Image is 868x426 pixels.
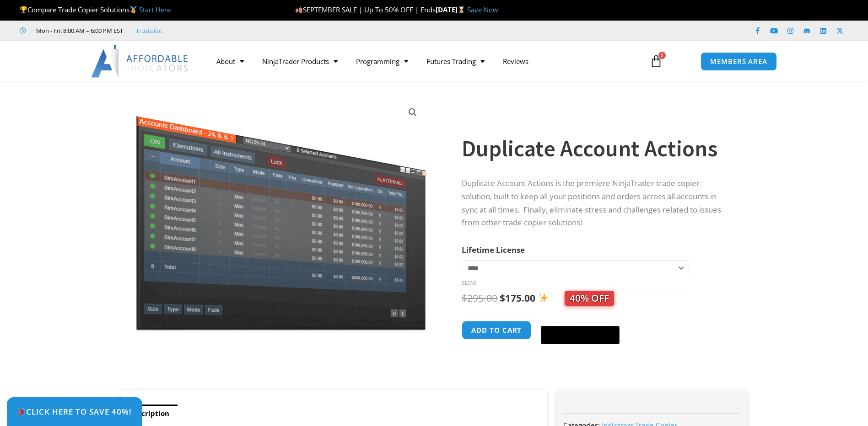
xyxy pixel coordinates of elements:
[701,52,777,71] a: MEMBERS AREA
[7,397,142,426] a: 🎉Click Here to save 40%!
[417,51,494,72] a: Futures Trading
[136,25,162,36] a: Trustpilot
[404,104,421,121] a: View full-screen image gallery
[500,292,535,304] bdi: 175.00
[20,5,171,14] span: Compare Trade Copier Solutions
[436,5,467,14] strong: [DATE]
[253,51,347,72] a: NinjaTrader Products
[207,51,639,72] nav: Menu
[462,245,525,255] label: Lifetime License
[467,5,498,14] a: Save Now
[541,326,620,344] button: Buy with GPay
[462,321,531,340] button: Add to cart
[462,177,729,230] p: Duplicate Account Actions is the premiere NinjaTrader trade copier solution, built to keep all yo...
[20,6,27,13] img: 🏆
[134,97,428,331] img: Screenshot 2024-08-26 15414455555
[207,51,253,72] a: About
[710,58,767,65] span: MEMBERS AREA
[130,6,137,13] img: 🥇
[565,291,614,306] span: 40% OFF
[295,5,436,14] span: SEPTEMBER SALE | Up To 50% OFF | Ends
[494,51,538,72] a: Reviews
[462,292,497,304] bdi: 295.00
[462,280,476,286] a: Clear options
[91,45,189,78] img: LogoAI | Affordable Indicators – NinjaTrader
[17,408,132,415] span: Click Here to save 40%!
[18,408,26,415] img: 🎉
[34,25,123,36] span: Mon - Fri: 8:00 AM – 6:00 PM EST
[539,319,621,320] iframe: Secure express checkout frame
[462,292,467,304] span: $
[296,6,302,13] img: 🍂
[458,6,465,13] img: ⌛
[539,293,548,303] img: ✨
[347,51,417,72] a: Programming
[636,48,676,75] a: 0
[139,5,171,14] a: Start Here
[658,52,666,59] span: 0
[462,133,729,165] h1: Duplicate Account Actions
[500,292,505,304] span: $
